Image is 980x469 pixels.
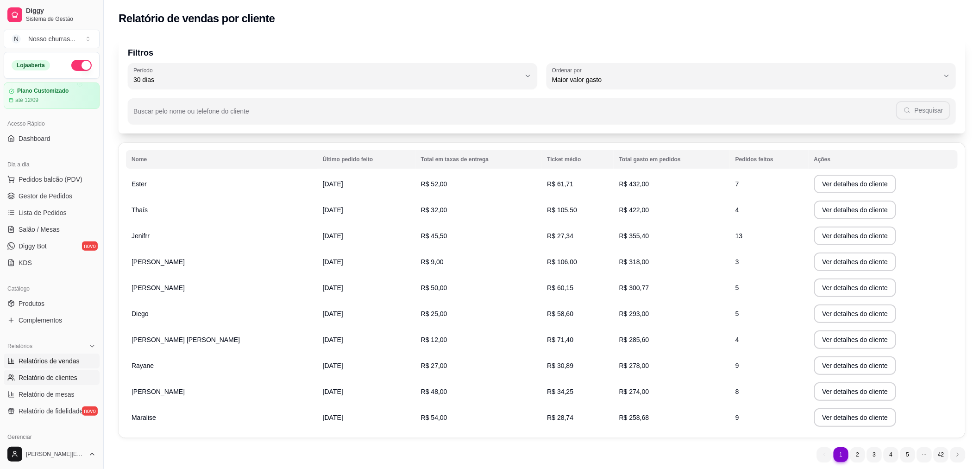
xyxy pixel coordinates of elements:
button: Ver detalhes do cliente [814,304,897,323]
h2: Relatório de vendas por cliente [119,11,275,26]
span: 7 [735,180,739,188]
span: 9 [735,414,739,421]
span: R$ 27,34 [547,232,573,240]
button: Alterar Status [71,60,92,71]
span: Lista de Pedidos [19,208,67,217]
span: R$ 293,00 [619,310,649,317]
li: dots element [917,447,932,462]
span: 4 [735,336,739,343]
span: R$ 60,15 [547,284,573,292]
span: N [12,34,21,44]
span: Complementos [19,316,62,325]
a: Relatórios de vendas [4,354,100,368]
span: R$ 432,00 [619,180,649,188]
a: Dashboard [4,131,100,146]
div: Loja aberta [12,60,50,70]
div: Acesso Rápido [4,116,100,131]
span: R$ 25,00 [421,310,447,317]
a: Lista de Pedidos [4,205,100,220]
th: Ações [809,150,958,169]
th: Total em taxas de entrega [415,150,542,169]
span: [DATE] [323,180,343,188]
button: Ver detalhes do cliente [814,227,897,245]
label: Período [133,66,156,74]
th: Nome [126,150,317,169]
span: 3 [735,258,739,266]
span: 30 dias [133,75,521,84]
span: [DATE] [323,362,343,369]
button: Ver detalhes do cliente [814,253,897,271]
span: Sistema de Gestão [26,15,96,23]
span: R$ 12,00 [421,336,447,343]
th: Total gasto em pedidos [614,150,730,169]
li: pagination item 5 [900,447,915,462]
span: Relatórios de vendas [19,356,80,366]
span: Relatório de mesas [19,390,75,399]
span: [DATE] [323,284,343,292]
a: Salão / Mesas [4,222,100,237]
span: Ester [132,180,147,188]
button: Ver detalhes do cliente [814,201,897,219]
button: Ordenar porMaior valor gasto [547,63,956,89]
span: Diggy [26,7,96,15]
span: 8 [735,388,739,395]
span: R$ 52,00 [421,180,447,188]
span: 4 [735,206,739,214]
span: Pedidos balcão (PDV) [19,175,82,184]
a: Plano Customizadoaté 12/09 [4,82,100,109]
th: Pedidos feitos [730,150,809,169]
span: R$ 355,40 [619,232,649,240]
li: pagination item 4 [884,447,898,462]
span: R$ 71,40 [547,336,573,343]
span: [PERSON_NAME] [132,388,185,395]
div: Nosso churras ... [28,34,75,44]
a: Relatório de fidelidadenovo [4,404,100,418]
span: R$ 27,00 [421,362,447,369]
li: pagination item 3 [867,447,882,462]
button: [PERSON_NAME][EMAIL_ADDRESS][DOMAIN_NAME] [4,443,100,465]
span: R$ 422,00 [619,206,649,214]
article: Plano Customizado [17,88,69,95]
article: até 12/09 [15,96,38,104]
span: [PERSON_NAME] [132,284,185,292]
span: Rayane [132,362,154,369]
a: Relatório de mesas [4,387,100,402]
th: Último pedido feito [317,150,415,169]
span: [DATE] [323,310,343,317]
span: R$ 105,50 [547,206,577,214]
div: Dia a dia [4,157,100,172]
span: R$ 300,77 [619,284,649,292]
span: Gestor de Pedidos [19,191,72,201]
a: Produtos [4,296,100,311]
span: Diggy Bot [19,241,47,251]
span: R$ 58,60 [547,310,573,317]
span: KDS [19,258,32,267]
button: Ver detalhes do cliente [814,382,897,401]
li: pagination item 42 [934,447,949,462]
span: [DATE] [323,388,343,395]
span: Produtos [19,299,44,308]
span: R$ 278,00 [619,362,649,369]
span: Maralise [132,414,156,421]
li: pagination item 2 [850,447,865,462]
button: Ver detalhes do cliente [814,175,897,193]
span: R$ 34,25 [547,388,573,395]
span: R$ 30,89 [547,362,573,369]
button: Select a team [4,30,100,48]
span: R$ 28,74 [547,414,573,421]
span: R$ 318,00 [619,258,649,266]
span: Thaís [132,206,148,214]
span: Maior valor gasto [552,75,939,84]
span: Jenifrr [132,232,150,240]
li: pagination item 1 active [834,447,848,462]
p: Filtros [128,46,956,59]
span: R$ 106,00 [547,258,577,266]
button: Pedidos balcão (PDV) [4,172,100,187]
span: Relatório de clientes [19,373,77,382]
a: Gestor de Pedidos [4,189,100,203]
nav: pagination navigation [812,443,970,467]
a: KDS [4,255,100,270]
label: Ordenar por [552,66,585,74]
a: Complementos [4,313,100,328]
span: R$ 9,00 [421,258,444,266]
